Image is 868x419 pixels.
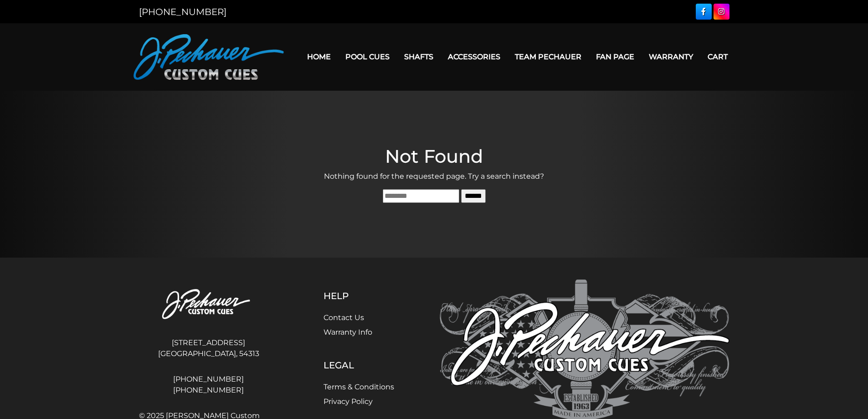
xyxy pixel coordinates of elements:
[441,45,508,68] a: Accessories
[324,290,394,301] h5: Help
[324,383,394,391] a: Terms & Conditions
[139,385,278,396] a: [PHONE_NUMBER]
[139,374,278,385] a: [PHONE_NUMBER]
[139,6,226,17] a: [PHONE_NUMBER]
[324,360,394,371] h5: Legal
[324,313,364,322] a: Contact Us
[338,45,397,68] a: Pool Cues
[300,45,338,68] a: Home
[134,34,284,80] img: Pechauer Custom Cues
[397,45,441,68] a: Shafts
[324,328,372,336] a: Warranty Info
[139,334,278,363] address: [STREET_ADDRESS] [GEOGRAPHIC_DATA], 54313
[508,45,589,68] a: Team Pechauer
[139,279,278,330] img: Pechauer Custom Cues
[700,45,735,68] a: Cart
[324,397,373,406] a: Privacy Policy
[642,45,700,68] a: Warranty
[589,45,642,68] a: Fan Page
